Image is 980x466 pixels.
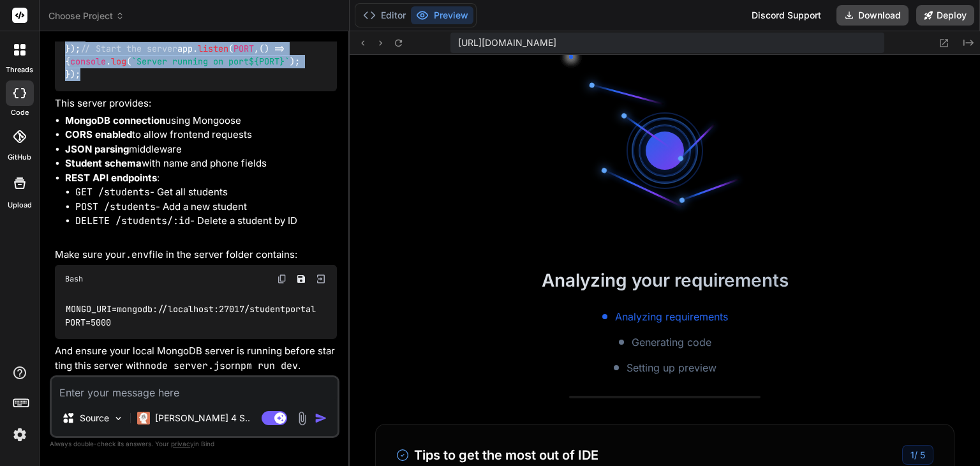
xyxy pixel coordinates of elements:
li: : [65,171,337,243]
span: Choose Project [48,10,124,22]
div: / [902,445,933,465]
span: listen [198,43,228,54]
li: to allow frontend requests [65,128,337,142]
span: () => [259,43,285,54]
label: code [11,107,29,118]
p: And ensure your local MongoDB server is running before starting this server with or . [55,344,337,373]
button: Download [836,5,909,26]
code: GET /students [75,186,150,199]
h3: Tips to get the most out of IDE [396,446,598,465]
p: [PERSON_NAME] 4 S.. [155,412,250,425]
label: GitHub [8,152,31,163]
h2: Analyzing your requirements [350,267,980,294]
button: Save file [292,270,310,288]
span: // Start the server [80,43,177,54]
span: PORT [234,43,254,54]
strong: JSON parsing [65,143,129,155]
code: node server.js [145,359,225,372]
li: - Get all students [75,185,337,200]
p: Make sure your file in the server folder contains: [55,248,337,262]
span: Generating code [632,334,711,350]
code: POST /students [75,200,156,213]
span: Setting up preview [627,360,716,375]
code: npm run dev [235,359,298,372]
p: This server provides: [55,96,337,111]
img: copy [277,274,287,284]
strong: CORS enabled [65,128,132,140]
span: console [70,56,106,67]
img: icon [315,412,327,425]
span: Bash [65,274,83,284]
label: threads [6,64,33,75]
strong: REST API endpoints [65,172,157,184]
p: Always double-check its answers. Your in Bind [50,438,339,450]
button: Preview [411,6,473,24]
strong: MongoDB connection [65,114,165,126]
span: Analyzing requirements [615,309,728,324]
span: 1 [910,449,914,460]
li: using Mongoose [65,114,337,128]
p: Source [80,412,109,425]
code: MONGO_URI=mongodb://localhost:27017/studentportal PORT=5000 [65,303,316,329]
img: settings [9,424,31,446]
li: with name and phone fields [65,156,337,171]
img: attachment [295,411,309,426]
img: Claude 4 Sonnet [137,412,150,425]
strong: Student schema [65,157,142,169]
button: Deploy [916,5,974,26]
code: DELETE /students/:id [75,214,190,227]
code: .env [126,248,149,261]
div: Discord Support [744,5,829,26]
img: Open in Browser [315,273,327,285]
span: ${PORT} [249,56,285,67]
span: log [111,56,126,67]
img: Pick Models [113,413,124,424]
label: Upload [8,200,32,211]
li: - Add a new student [75,200,337,214]
span: [URL][DOMAIN_NAME] [458,36,556,49]
span: privacy [171,440,194,447]
li: middleware [65,142,337,157]
button: Editor [358,6,411,24]
span: `Server running on port ` [131,56,290,67]
span: 5 [920,449,925,460]
li: - Delete a student by ID [75,214,337,229]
